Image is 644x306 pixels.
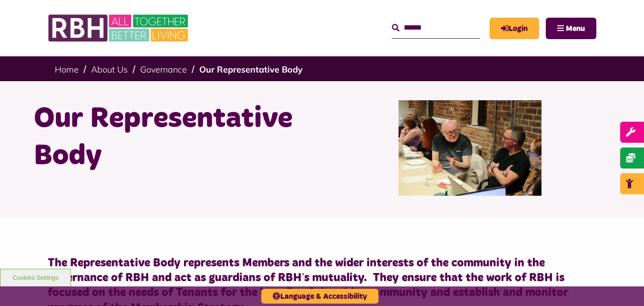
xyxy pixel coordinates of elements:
[91,64,128,75] a: About Us
[48,10,191,47] img: RBH
[199,64,303,75] a: Our Representative Body
[546,18,596,39] button: Navigation
[566,25,585,32] span: Menu
[601,263,644,306] iframe: Netcall Web Assistant for live chat
[490,18,539,39] a: MyRBH
[34,100,315,175] h1: Our Representative Body
[55,64,79,75] a: Home
[140,64,187,75] a: Governance
[261,289,378,304] button: Language & Accessibility
[399,100,542,196] img: Rep Body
